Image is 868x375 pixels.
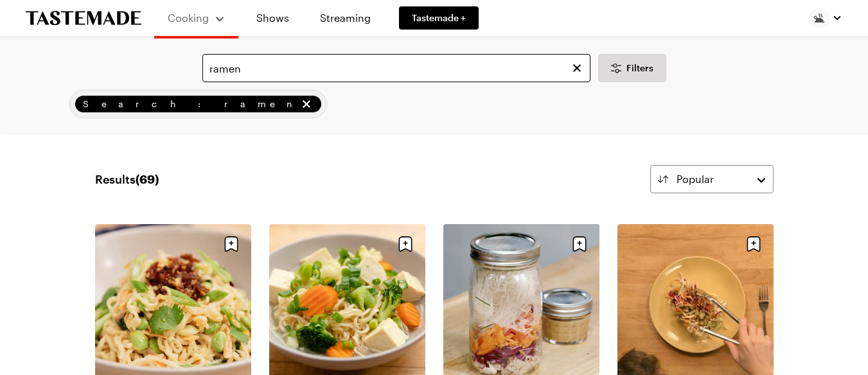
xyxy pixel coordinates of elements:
[677,171,714,187] span: Popular
[219,232,244,256] button: Save recipe
[626,62,653,74] span: Filters
[809,8,842,28] button: Profile picture
[393,232,418,256] button: Save recipe
[598,54,666,82] button: Desktop filters
[299,97,314,111] button: remove Search: ramen
[95,170,159,188] span: Results
[168,12,209,24] span: Cooking
[741,232,766,256] button: Save recipe
[412,12,466,24] span: Tastemade +
[570,61,584,75] button: Clear search
[167,5,226,31] button: Cooking
[809,8,829,28] img: Profile picture
[26,11,141,26] a: To Tastemade Home Page
[650,165,774,193] button: Popular
[83,97,297,111] span: Search: ramen
[136,172,159,186] span: ( 69 )
[567,232,592,256] button: Save recipe
[399,6,479,30] a: Tastemade +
